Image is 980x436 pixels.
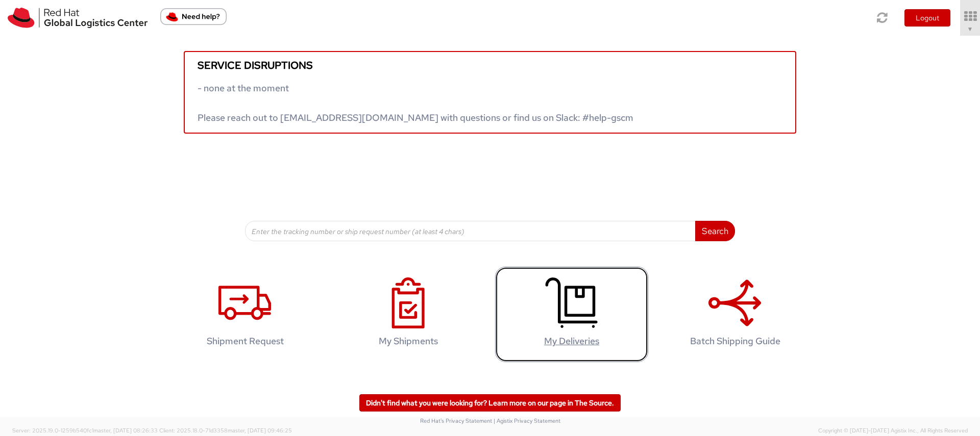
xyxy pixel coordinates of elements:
h4: My Shipments [342,336,474,346]
span: master, [DATE] 09:46:25 [228,427,292,434]
h4: Shipment Request [179,336,311,346]
span: Copyright © [DATE]-[DATE] Agistix Inc., All Rights Reserved [818,427,968,435]
a: Shipment Request [168,267,322,362]
button: Need help? [160,8,227,25]
span: ▼ [967,25,973,33]
span: master, [DATE] 08:26:33 [93,427,158,434]
h5: Service disruptions [198,60,782,71]
button: Search [695,221,735,241]
a: Service disruptions - none at the moment Please reach out to [EMAIL_ADDRESS][DOMAIN_NAME] with qu... [184,51,796,134]
a: My Deliveries [495,267,648,362]
button: Logout [904,9,950,27]
a: Didn't find what you were looking for? Learn more on our page in The Source. [359,394,621,412]
input: Enter the tracking number or ship request number (at least 4 chars) [245,221,696,241]
img: rh-logistics-00dfa346123c4ec078e1.svg [8,8,148,28]
span: - none at the moment Please reach out to [EMAIL_ADDRESS][DOMAIN_NAME] with questions or find us o... [198,82,633,123]
a: My Shipments [332,267,485,362]
h4: Batch Shipping Guide [669,336,801,346]
h4: My Deliveries [506,336,638,346]
a: Batch Shipping Guide [658,267,812,362]
a: Red Hat's Privacy Statement [420,417,492,424]
span: Server: 2025.19.0-1259b540fc1 [12,427,158,434]
span: Client: 2025.18.0-71d3358 [159,427,292,434]
a: | Agistix Privacy Statement [494,417,560,424]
